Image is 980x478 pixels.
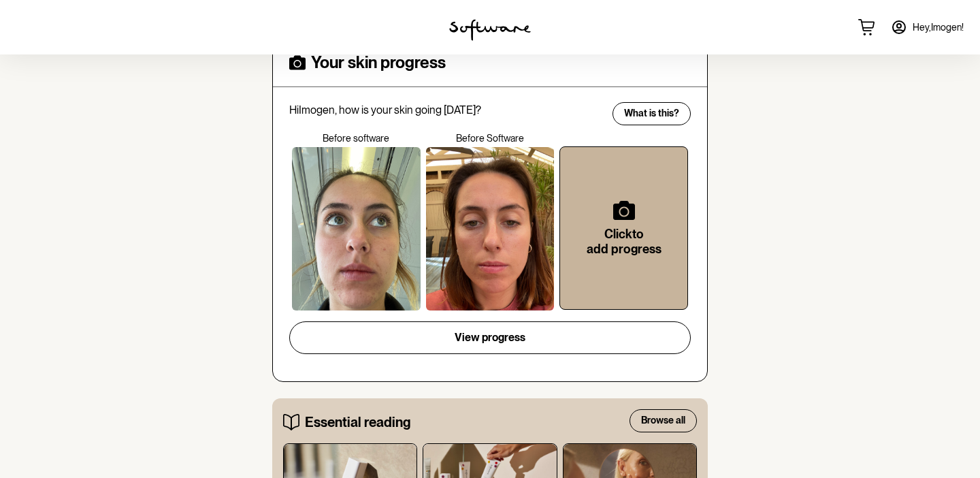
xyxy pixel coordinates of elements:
[289,321,691,354] button: View progress
[641,415,685,426] span: Browse all
[612,102,691,125] button: What is this?
[913,22,964,33] span: Hey, Imogen !
[582,227,666,256] h6: Click to add progress
[305,414,410,430] h5: Essential reading
[630,409,697,432] button: Browse all
[883,11,972,44] a: Hey,Imogen!
[289,133,423,144] p: Before software
[455,331,525,344] span: View progress
[423,133,557,144] p: Before Software
[311,53,446,73] h4: Your skin progress
[624,108,679,119] span: What is this?
[289,103,604,116] p: Hi Imogen , how is your skin going [DATE]?
[449,19,531,41] img: software logo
